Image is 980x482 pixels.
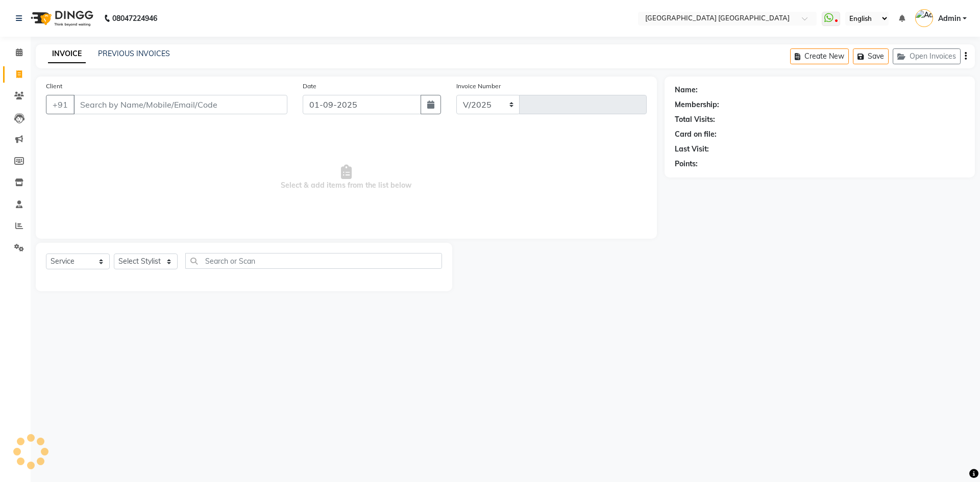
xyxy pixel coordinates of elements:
[915,9,933,27] img: Admin
[853,48,889,64] button: Save
[675,129,717,140] div: Card on file:
[98,49,170,58] a: PREVIOUS INVOICES
[26,4,96,33] img: logo
[456,82,501,91] label: Invoice Number
[675,85,698,95] div: Name:
[185,253,442,269] input: Search or Scan
[46,126,647,229] span: Select & add items from the list below
[46,95,75,114] button: +91
[675,99,719,110] div: Membership:
[675,159,698,169] div: Points:
[46,82,62,91] label: Client
[48,45,86,63] a: INVOICE
[790,48,849,64] button: Create New
[938,13,961,24] span: Admin
[675,114,715,125] div: Total Visits:
[73,95,287,114] input: Search by Name/Mobile/Email/Code
[675,144,709,155] div: Last Visit:
[112,4,157,33] b: 08047224946
[303,82,316,91] label: Date
[893,48,961,64] button: Open Invoices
